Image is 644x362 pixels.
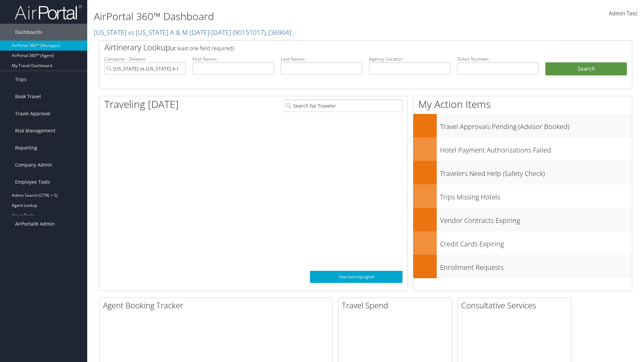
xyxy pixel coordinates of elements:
h3: Hotel Payment Authorizations Failed [440,142,632,155]
button: Search [545,62,627,76]
a: Vendor Contracts Expiring [413,208,632,231]
a: Travel Approvals Pending (Advisor Booked) [413,114,632,137]
h1: My Action Items [413,97,632,111]
a: [US_STATE] vs [US_STATE] A & M [DATE]-[DATE] [94,28,291,37]
h3: Travelers Need Help (Safety Check) [440,166,632,178]
label: Last Name: [281,56,362,62]
label: Ticket Number: [457,56,539,62]
label: First Name: [193,56,274,62]
span: AirPortal® Admin [15,216,55,232]
span: Dashboards [15,24,42,41]
span: Travel Approval [15,105,50,122]
h2: Travel Spend [342,300,452,311]
h2: Agent Booking Tracker [103,300,332,311]
h2: Consultative Services [461,300,571,311]
span: , [ 36904 ] [266,28,291,37]
a: Enrollment Requests [413,255,632,278]
h3: Travel Approvals Pending (Advisor Booked) [440,119,632,131]
a: Trips Missing Hotels [413,184,632,208]
span: Reporting [15,139,37,156]
h2: Airtinerary Lookup [104,42,583,53]
h1: AirPortal 360™ Dashboard [94,9,456,23]
h3: Vendor Contracts Expiring [440,213,632,225]
span: Risk Management [15,122,55,139]
a: Admin Test [609,3,637,24]
label: Agency Locator: [369,56,450,62]
a: Travelers Need Help (Safety Check) [413,161,632,184]
input: Search for Traveler [284,100,402,112]
h3: Credit Cards Expiring [440,236,632,249]
span: (at least one field required) [170,45,234,52]
a: View SecurityLogic® [310,271,402,283]
span: ( 90151017 ) [233,28,266,37]
span: Book Travel [15,88,41,105]
label: Company - Division: [104,56,186,62]
span: Company Admin [15,157,52,173]
span: Admin Test [609,10,637,17]
span: Employee Tools [15,174,50,190]
h1: Traveling [DATE] [104,97,179,111]
h3: Enrollment Requests [440,259,632,272]
h3: Trips Missing Hotels [440,189,632,202]
a: Credit Cards Expiring [413,231,632,255]
img: airportal-logo.png [15,4,82,20]
span: Trips [15,71,26,88]
a: Hotel Payment Authorizations Failed [413,137,632,161]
